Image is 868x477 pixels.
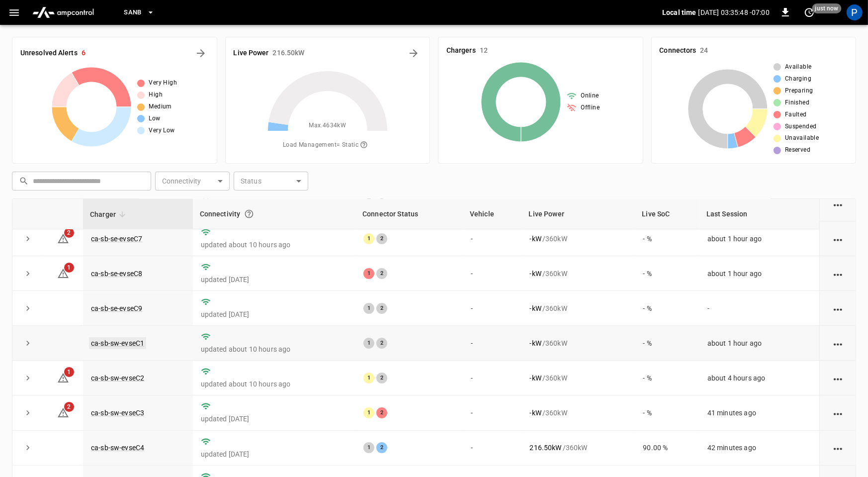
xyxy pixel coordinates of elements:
[376,373,387,383] div: 2
[530,234,541,244] p: - kW
[57,234,69,242] a: 2
[201,240,347,250] p: updated about 10 hours ago
[201,309,347,319] p: updated [DATE]
[82,48,86,59] h6: 6
[785,145,810,155] span: Reserved
[530,303,627,313] div: / 360 kW
[201,275,347,285] p: updated [DATE]
[363,407,374,418] div: 1
[699,361,819,395] td: about 4 hours ago
[530,338,627,348] div: / 360 kW
[120,3,159,22] button: SanB
[662,7,696,17] p: Local time
[832,373,844,383] div: action cell options
[64,367,74,377] span: 1
[522,199,635,229] th: Live Power
[785,122,817,132] span: Suspended
[20,48,78,59] h6: Unresolved Alerts
[699,199,819,229] th: Last Session
[832,234,844,244] div: action cell options
[149,78,177,88] span: Very High
[201,344,347,354] p: updated about 10 hours ago
[363,303,374,314] div: 1
[785,98,809,108] span: Finished
[832,443,844,453] div: action cell options
[635,361,699,395] td: - %
[699,431,819,466] td: 42 minutes ago
[463,361,522,395] td: -
[699,326,819,361] td: about 1 hour ago
[355,199,463,229] th: Connector Status
[785,62,812,72] span: Available
[90,208,129,220] span: Charger
[832,338,844,348] div: action cell options
[240,205,258,223] button: Connection between the charger and our software.
[201,449,347,459] p: updated [DATE]
[363,338,374,349] div: 1
[64,402,74,412] span: 2
[201,414,347,424] p: updated [DATE]
[698,7,770,17] p: [DATE] 03:35:48 -07:00
[363,442,374,453] div: 1
[91,444,144,452] a: ca-sb-sw-evseC4
[699,256,819,291] td: about 1 hour ago
[283,137,372,154] span: Load Management = Static
[463,326,522,361] td: -
[200,205,348,223] div: Connectivity
[847,4,863,20] div: profile-icon
[376,442,387,453] div: 2
[812,3,842,13] span: just now
[530,443,627,453] div: / 360 kW
[20,266,35,281] button: expand row
[785,133,819,143] span: Unavailable
[660,45,696,56] h6: Connectors
[463,395,522,430] td: -
[699,221,819,256] td: about 1 hour ago
[635,431,699,466] td: 90.00 %
[363,233,374,244] div: 1
[363,268,374,279] div: 1
[832,269,844,279] div: action cell options
[91,235,142,243] a: ca-sb-se-evseC7
[64,228,74,238] span: 2
[20,371,35,385] button: expand row
[57,374,69,382] a: 1
[91,304,142,312] a: ca-sb-se-evseC9
[463,256,522,291] td: -
[530,373,541,383] p: - kW
[64,263,74,273] span: 1
[635,326,699,361] td: - %
[149,114,160,124] span: Low
[201,379,347,389] p: updated about 10 hours ago
[20,405,35,420] button: expand row
[57,408,69,416] a: 2
[363,373,374,383] div: 1
[635,256,699,291] td: - %
[356,137,372,154] button: The system is using AmpEdge-configured limits for static load managment. Depending on your config...
[635,199,699,229] th: Live SoC
[463,199,522,229] th: Vehicle
[57,269,69,277] a: 1
[832,303,844,313] div: action cell options
[234,48,269,59] h6: Live Power
[463,221,522,256] td: -
[89,337,146,349] a: ca-sb-sw-evseC1
[700,45,708,56] h6: 24
[273,48,305,59] h6: 216.50 kW
[635,291,699,326] td: - %
[785,74,811,84] span: Charging
[463,431,522,466] td: -
[149,90,163,100] span: High
[530,338,541,348] p: - kW
[91,374,144,382] a: ca-sb-sw-evseC2
[376,407,387,418] div: 2
[635,221,699,256] td: - %
[832,408,844,418] div: action cell options
[446,45,476,56] h6: Chargers
[20,440,35,455] button: expand row
[91,409,144,417] a: ca-sb-sw-evseC3
[530,373,627,383] div: / 360 kW
[801,4,817,20] button: set refresh interval
[530,303,541,313] p: - kW
[832,199,844,209] div: action cell options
